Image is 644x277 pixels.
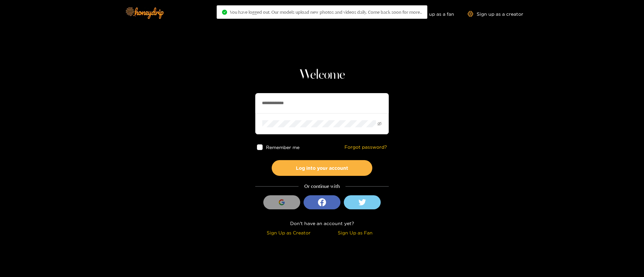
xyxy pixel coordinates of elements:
span: You have logged out. Our models upload new photos and videos daily. Come back soon for more.. [230,9,422,15]
div: Don't have an account yet? [255,219,389,227]
a: Sign up as a fan [408,11,454,17]
a: Sign up as a creator [468,11,523,17]
div: Or continue with [255,183,389,190]
a: Forgot password? [344,144,387,150]
span: Remember me [266,145,300,150]
span: check-circle [222,10,227,15]
span: eye-invisible [377,122,382,126]
h1: Welcome [255,67,389,83]
button: Log into your account [272,160,372,176]
div: Sign Up as Creator [257,229,320,236]
div: Sign Up as Fan [324,229,387,236]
